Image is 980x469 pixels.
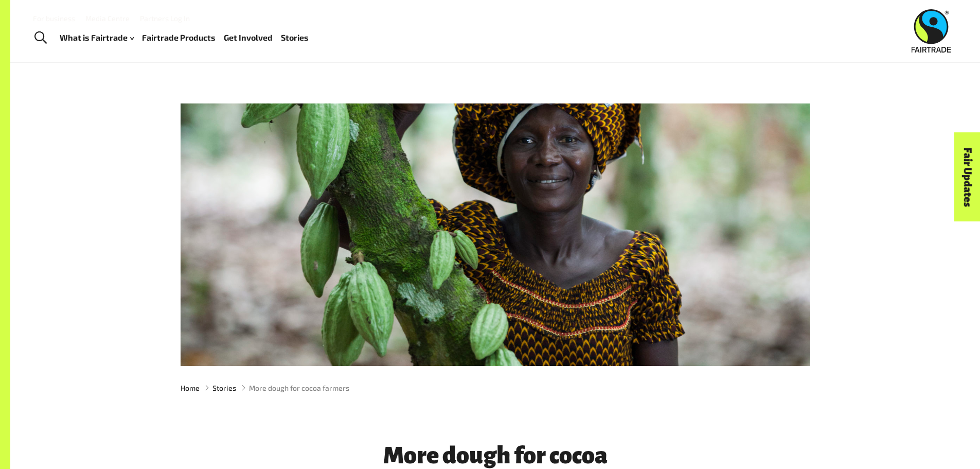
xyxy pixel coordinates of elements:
img: Fairtrade Australia New Zealand logo [912,9,951,53]
a: Fairtrade Products [142,30,216,45]
a: Stories [212,383,236,393]
a: For business [33,14,75,23]
a: Home [181,383,200,393]
a: Get Involved [224,30,273,45]
a: What is Fairtrade [60,30,134,45]
a: Media Centre [85,14,130,23]
span: More dough for cocoa farmers [249,383,349,393]
a: Partners Log In [140,14,190,23]
a: Toggle Search [28,25,53,51]
a: Stories [281,30,309,45]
